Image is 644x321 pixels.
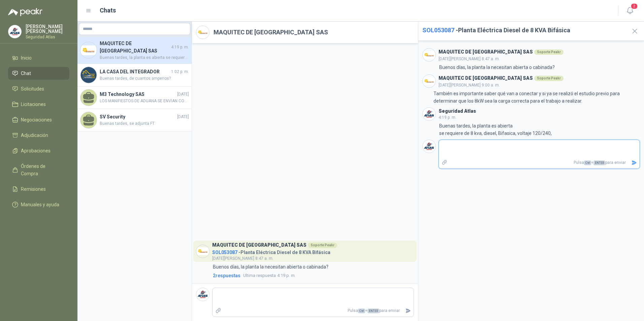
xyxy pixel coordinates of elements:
[21,101,46,108] span: Licitaciones
[100,40,170,55] h4: MAQUITEC DE [GEOGRAPHIC_DATA] SAS
[26,24,69,34] p: [PERSON_NAME] [PERSON_NAME]
[212,272,414,279] a: 2respuestasUltima respuesta4:19 p. m.
[439,122,552,137] p: Buenas tardes, la planta es abierta se requiere de 8 kva, diesel, Bifasica, voltaje 120/240,
[423,75,436,87] img: Company Logo
[21,132,48,139] span: Adjudicación
[423,108,436,120] img: Company Logo
[177,114,189,120] span: [DATE]
[439,109,476,113] h3: Seguridad Atlas
[21,163,63,177] span: Órdenes de Compra
[8,129,69,142] a: Adjudicación
[171,44,189,50] span: 4:19 p. m.
[631,3,638,9] span: 2
[214,28,328,37] h2: MAQUITEC DE [GEOGRAPHIC_DATA] SAS
[8,98,69,111] a: Licitaciones
[308,243,337,248] div: Soporte Peakr
[8,67,69,80] a: Chat
[8,144,69,157] a: Aprobaciones
[177,91,189,98] span: [DATE]
[422,27,454,34] span: SOL053087
[439,83,500,87] span: [DATE][PERSON_NAME] 9:00 a. m.
[80,42,97,58] img: Company Logo
[213,263,328,271] p: Buenos días, la planta la necesitan abierta o cabinada?
[439,50,533,54] h3: MAQUITEC DE [GEOGRAPHIC_DATA] SAS
[422,26,625,35] h2: - Planta Eléctrica Diesel de 8 KVA Bifásica
[77,86,192,109] a: M3 Technology SAS[DATE]LOS MANIFIESTOS DE ADUANA SE ENVIAN CON LAS DIADEMAS (SE ENVIAN ANEXOS)
[213,305,224,317] label: Adjuntar archivos
[196,26,209,39] img: Company Logo
[534,76,563,81] div: Soporte Peakr
[100,91,176,98] h4: M3 Technology SAS
[212,248,337,254] h4: - Planta Eléctrica Diesel de 8 KVA Bifásica
[629,157,640,169] button: Enviar
[439,57,500,61] span: [DATE][PERSON_NAME] 8:47 a. m.
[212,243,307,247] h3: MAQUITEC DE [GEOGRAPHIC_DATA] SAS
[100,55,189,61] span: Buenas tardes, la planta es abierta se requiere de 8 kva, diesel, Bifasica, voltaje 120/240,
[100,113,176,120] h4: SV Security
[171,69,189,75] span: 1:02 p. m.
[26,35,69,39] p: Seguridad Atlas
[624,5,636,17] button: 2
[196,288,209,301] img: Company Logo
[423,48,436,61] img: Company Logo
[77,109,192,132] a: SV Security[DATE]Buenas tardes, se adjunta FT.
[8,82,69,95] a: Solicitudes
[402,305,414,317] button: Enviar
[224,305,402,317] p: Pulsa + para enviar
[8,183,69,195] a: Remisiones
[21,54,32,62] span: Inicio
[8,160,69,180] a: Órdenes de Compra
[100,75,189,82] span: Buenas tardes, de cuantos amperios?
[584,160,591,165] span: Ctrl
[21,116,52,123] span: Negociaciones
[100,98,189,104] span: LOS MANIFIESTOS DE ADUANA SE ENVIAN CON LAS DIADEMAS (SE ENVIAN ANEXOS)
[8,113,69,126] a: Negociaciones
[367,309,379,313] span: ENTER
[8,51,69,64] a: Inicio
[212,250,237,255] span: SOL053087
[8,8,42,16] img: Logo peakr
[21,85,44,93] span: Solicitudes
[100,120,189,127] span: Buenas tardes, se adjunta FT.
[450,157,629,169] p: Pulsa + para enviar
[593,160,605,165] span: ENTER
[439,76,533,80] h3: MAQUITEC DE [GEOGRAPHIC_DATA] SAS
[100,6,116,15] h1: Chats
[433,90,640,105] p: También es importante saber qué van a conectar y si ya se realizó el estudio previo para determin...
[439,157,450,169] label: Adjuntar archivos
[243,272,276,279] span: Ultima respuesta
[213,272,240,279] span: 2 respuesta s
[21,70,31,77] span: Chat
[439,115,456,120] span: 4:19 p. m.
[212,256,273,261] span: [DATE][PERSON_NAME] 8:47 a. m.
[534,49,563,55] div: Soporte Peakr
[8,25,21,38] img: Company Logo
[21,185,46,193] span: Remisiones
[21,147,51,154] span: Aprobaciones
[80,67,97,83] img: Company Logo
[8,198,69,211] a: Manuales y ayuda
[21,201,59,208] span: Manuales y ayuda
[243,272,296,279] span: 4:19 p. m.
[77,64,192,86] a: Company LogoLA CASA DEL INTEGRADOR1:02 p. m.Buenas tardes, de cuantos amperios?
[100,68,170,75] h4: LA CASA DEL INTEGRADOR
[439,64,555,71] p: Buenos días, la planta la necesitan abierta o cabinada?
[77,37,192,64] a: Company LogoMAQUITEC DE [GEOGRAPHIC_DATA] SAS4:19 p. m.Buenas tardes, la planta es abierta se req...
[358,309,365,313] span: Ctrl
[196,245,209,258] img: Company Logo
[423,140,436,153] img: Company Logo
